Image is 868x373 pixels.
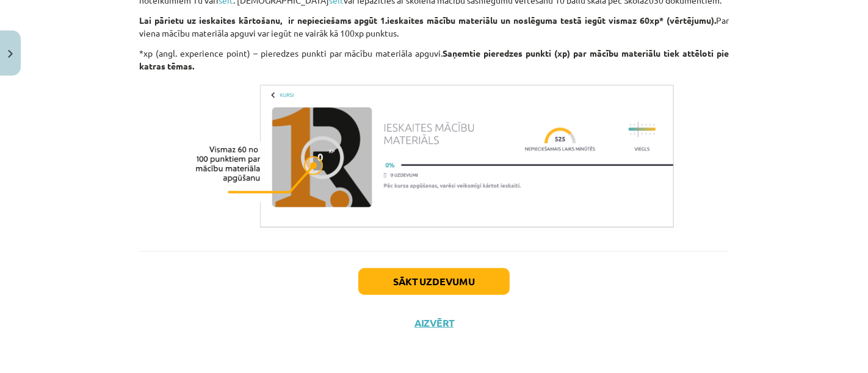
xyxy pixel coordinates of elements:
[411,317,457,329] button: Aizvērt
[358,268,510,295] button: Sākt uzdevumu
[139,47,729,73] p: *xp (angl. experience point) – pieredzes punkti par mācību materiāla apguvi.
[8,50,13,58] img: icon-close-lesson-0947bae3869378f0d4975bcd49f059093ad1ed9edebbc8119c70593378902aed.svg
[139,15,716,26] strong: Lai pārietu uz ieskaites kārtošanu, ir nepieciešams apgūt 1.ieskaites mācību materiālu un noslēgu...
[139,14,729,40] p: Par viena mācību materiāla apguvi var iegūt ne vairāk kā 100xp punktus.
